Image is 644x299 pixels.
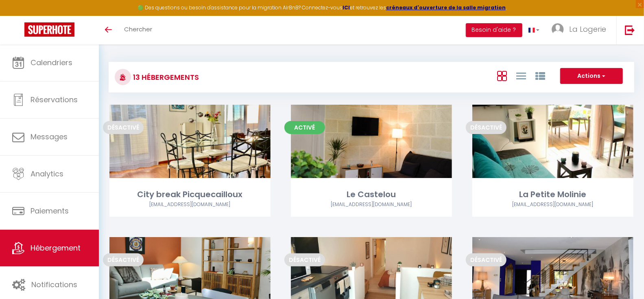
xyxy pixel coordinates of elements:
div: Airbnb [472,201,633,209]
img: Super Booking [24,22,74,37]
iframe: Chat [609,262,638,293]
a: Vue en Liste [516,69,526,82]
span: Désactivé [466,121,506,134]
a: ICI [343,4,350,11]
a: ... La Logerie [546,16,616,44]
span: Chercher [124,25,152,33]
span: Hébergement [31,243,81,253]
div: Airbnb [109,201,271,209]
div: Airbnb [291,201,452,209]
span: La Logerie [569,24,606,34]
h3: 13 Hébergements [131,68,199,86]
span: Messages [31,132,68,142]
span: Calendriers [31,57,72,68]
div: City break Picquecailloux [109,188,271,201]
a: créneaux d'ouverture de la salle migration [386,4,506,11]
span: Paiements [31,206,69,216]
button: Besoin d'aide ? [466,23,522,37]
a: Chercher [118,16,158,44]
img: logout [625,25,635,35]
span: Notifications [31,279,77,290]
button: Actions [560,68,623,84]
a: Vue par Groupe [535,69,545,82]
a: Vue en Box [497,69,507,82]
button: Ouvrir le widget de chat LiveChat [7,3,31,28]
span: Désactivé [466,253,506,266]
span: Désactivé [284,253,325,266]
div: La Petite Molinie [472,188,633,201]
span: Activé [284,121,325,134]
span: Désactivé [103,121,144,134]
img: ... [552,23,564,35]
span: Réservations [31,95,78,105]
span: Analytics [31,169,63,179]
div: Le Castelou [291,188,452,201]
span: Désactivé [103,253,144,266]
